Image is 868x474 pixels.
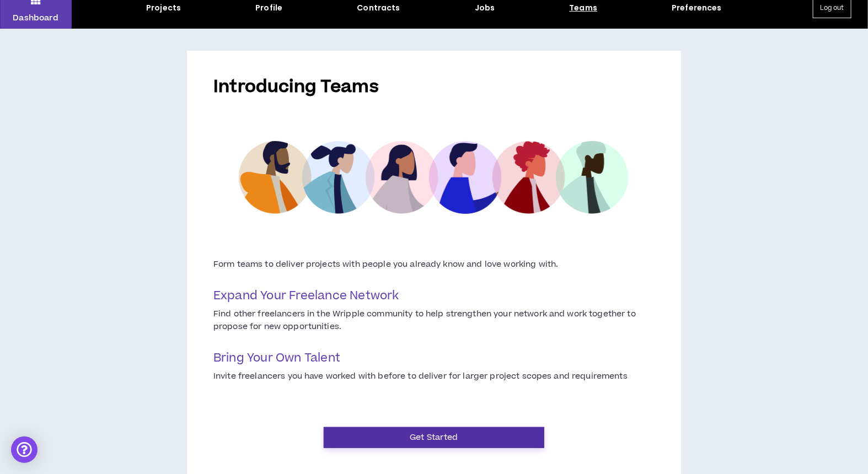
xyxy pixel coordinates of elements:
p: Form teams to deliver projects with people you already know and love working with. [213,258,655,271]
div: Open Intercom Messenger [11,437,37,463]
div: Contracts [357,2,400,14]
div: Profile [255,2,282,14]
h3: Expand Your Freelance Network [213,288,655,304]
div: Preferences [672,2,722,14]
p: Dashboard [13,12,58,24]
p: Find other freelancers in the Wripple community to help strengthen your network and work together... [213,308,655,333]
h3: Bring Your Own Talent [213,351,655,366]
h1: Introducing Teams [213,77,655,97]
div: Jobs [475,2,495,14]
button: Get Started [324,427,544,448]
div: Projects [146,2,181,14]
p: Invite freelancers you have worked with before to deliver for larger project scopes and requirements [213,370,655,383]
